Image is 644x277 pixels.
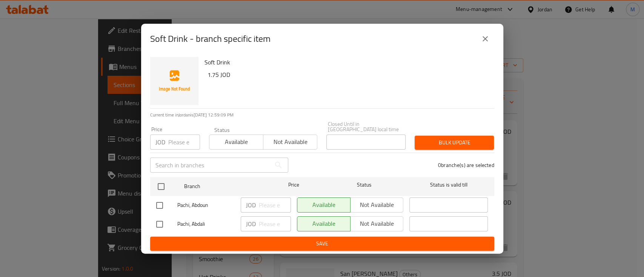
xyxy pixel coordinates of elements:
[177,219,235,229] span: Pachi, Abdali
[476,30,494,48] button: close
[150,158,271,173] input: Search in branches
[409,180,488,190] span: Status is valid till
[246,200,256,210] p: JOD
[150,112,494,118] p: Current time in Jordan is [DATE] 12:59:09 PM
[150,33,271,45] h2: Soft Drink - branch specific item
[184,182,263,191] span: Branch
[325,180,403,190] span: Status
[156,239,488,248] span: Save
[207,69,488,80] h6: 1.75 JOD
[155,138,165,147] p: JOD
[204,57,488,67] h6: Soft Drink
[168,135,200,150] input: Please enter price
[421,138,488,147] span: Bulk update
[150,57,198,105] img: Soft Drink
[259,197,291,213] input: Please enter price
[415,136,494,150] button: Bulk update
[209,135,263,150] button: Available
[266,136,314,147] span: Not available
[246,219,256,228] p: JOD
[269,180,319,190] span: Price
[177,200,235,210] span: Pachi, Abdoun
[263,135,317,150] button: Not available
[438,161,494,169] p: 0 branche(s) are selected
[212,136,260,147] span: Available
[150,237,494,251] button: Save
[259,216,291,231] input: Please enter price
